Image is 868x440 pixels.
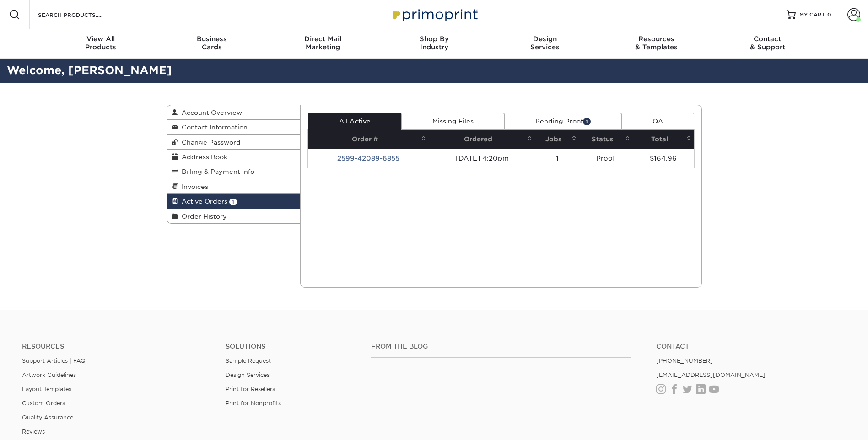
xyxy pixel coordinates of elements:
[167,120,301,134] a: Contact Information
[156,35,267,51] div: Cards
[156,35,267,43] span: Business
[401,113,504,130] a: Missing Files
[583,118,591,125] span: 1
[633,130,694,149] th: Total
[267,29,378,59] a: Direct MailMarketing
[178,153,227,161] span: Address Book
[712,35,823,43] span: Contact
[712,29,823,59] a: Contact& Support
[45,29,156,59] a: View AllProducts
[167,150,301,164] a: Address Book
[579,130,633,149] th: Status
[601,35,712,43] span: Resources
[308,130,429,149] th: Order #
[378,35,490,51] div: Industry
[167,135,301,150] a: Change Password
[388,5,480,24] img: Primoprint
[601,29,712,59] a: Resources& Templates
[178,109,242,116] span: Account Overview
[226,343,357,350] h4: Solutions
[178,213,227,220] span: Order History
[267,35,378,51] div: Marketing
[22,414,73,421] a: Quality Assurance
[167,164,301,179] a: Billing & Payment Info
[712,35,823,51] div: & Support
[167,105,301,120] a: Account Overview
[621,113,694,130] a: QA
[226,400,281,407] a: Print for Nonprofits
[429,130,535,149] th: Ordered
[226,386,275,392] a: Print for Resellers
[156,29,267,59] a: BusinessCards
[429,149,535,168] td: [DATE] 4:20pm
[267,35,378,43] span: Direct Mail
[22,428,45,435] a: Reviews
[22,371,76,378] a: Artwork Guidelines
[490,29,601,59] a: DesignServices
[656,371,766,378] a: [EMAIL_ADDRESS][DOMAIN_NAME]
[371,343,631,350] h4: From the Blog
[308,149,429,168] td: 2599-42089-6855
[827,11,831,18] span: 0
[535,149,579,168] td: 1
[178,183,208,190] span: Invoices
[22,343,212,350] h4: Resources
[178,168,254,175] span: Billing & Payment Info
[229,199,237,205] span: 1
[178,198,227,205] span: Active Orders
[167,194,301,209] a: Active Orders 1
[656,343,846,350] a: Contact
[178,123,248,131] span: Contact Information
[490,35,601,43] span: Design
[22,357,86,364] a: Support Articles | FAQ
[226,357,271,364] a: Sample Request
[37,9,126,20] input: SEARCH PRODUCTS.....
[45,35,156,43] span: View All
[633,149,694,168] td: $164.96
[656,357,713,364] a: [PHONE_NUMBER]
[490,35,601,51] div: Services
[167,209,301,223] a: Order History
[308,113,401,130] a: All Active
[579,149,633,168] td: Proof
[378,29,490,59] a: Shop ByIndustry
[601,35,712,51] div: & Templates
[45,35,156,51] div: Products
[378,35,490,43] span: Shop By
[504,113,621,130] a: Pending Proof1
[22,400,65,407] a: Custom Orders
[226,371,270,378] a: Design Services
[178,139,241,146] span: Change Password
[535,130,579,149] th: Jobs
[799,11,825,19] span: MY CART
[167,179,301,194] a: Invoices
[22,386,71,392] a: Layout Templates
